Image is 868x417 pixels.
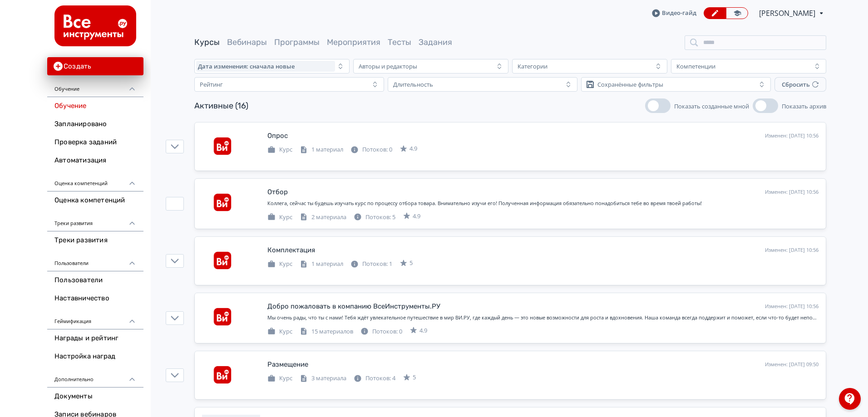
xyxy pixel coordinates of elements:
span: 5 [409,259,413,268]
div: Треки развития [47,210,143,231]
div: Курс [267,260,292,269]
div: Геймификация [47,308,143,329]
div: Пользователи [47,250,143,271]
a: Оценка компетенций [47,191,143,210]
div: Добро пожаловать в компанию ВсеИнструменты.РУ [267,301,440,312]
div: Опрос [267,131,288,141]
div: Активные (16) [194,100,248,112]
span: Показать созданные мной [674,102,749,110]
button: Создать [47,57,143,75]
a: Мероприятия [327,37,380,47]
div: 1 материал [300,260,343,269]
button: Дата изменения: сначала новые [194,59,350,74]
div: Мы очень рады, что ты с нами! Тебя ждёт увлекательное путешествие в мир ВИ.РУ, где каждый день — ... [267,314,819,322]
a: Переключиться в режим ученика [726,7,748,19]
a: Тесты [388,37,411,47]
button: Сохранённые фильтры [581,77,771,92]
div: Курс [267,327,292,336]
div: Рейтинг [200,81,223,88]
a: Автоматизация [47,152,143,170]
div: Категории [518,63,547,70]
div: Дополнительно [47,366,143,388]
a: Задания [419,37,452,47]
span: Илья Трухачев [759,8,817,19]
button: Категории [512,59,667,74]
button: Рейтинг [194,77,384,92]
img: https://files.teachbase.ru/system/account/58008/logo/medium-5ae35628acea0f91897e3bd663f220f6.png [54,5,136,46]
a: Пользователи [47,271,143,289]
a: Программы [274,37,320,47]
span: 4.9 [413,212,420,221]
span: 4.9 [419,326,427,335]
div: Потоков: 5 [354,213,395,222]
button: Авторы и редакторы [353,59,508,74]
a: Вебинары [227,37,267,47]
a: Запланировано [47,115,143,133]
div: Размещение [267,359,308,370]
a: Наставничество [47,289,143,308]
a: Курсы [194,37,220,47]
div: Курс [267,213,292,222]
div: Обучение [47,75,143,97]
a: Видео-гайд [652,9,696,18]
div: Изменен: [DATE] 10:56 [765,132,819,140]
div: Длительность [393,81,433,88]
div: Потоков: 4 [354,374,395,383]
a: Обучение [47,97,143,115]
a: Настройка наград [47,348,143,366]
div: Изменен: [DATE] 10:56 [765,246,819,254]
div: Компетенции [676,63,715,70]
div: Изменен: [DATE] 10:56 [765,188,819,196]
div: 15 материалов [300,327,353,336]
span: 5 [413,373,416,382]
a: Документы [47,388,143,406]
button: Длительность [388,77,577,92]
div: Курс [267,374,292,383]
a: Награды и рейтинг [47,329,143,348]
div: Изменен: [DATE] 10:56 [765,303,819,310]
span: Дата изменения: сначала новые [198,63,295,70]
div: Изменен: [DATE] 09:50 [765,361,819,368]
div: Потоков: 0 [350,145,392,154]
div: Отбор [267,187,288,197]
div: Потоков: 0 [360,327,402,336]
a: Проверка заданий [47,133,143,152]
div: Коллега, сейчас ты будешь изучать курс по процессу отбора товара. Внимательно изучи его! Полученн... [267,200,819,207]
span: 4.9 [409,144,417,153]
div: 2 материала [300,213,346,222]
div: Потоков: 1 [350,260,392,269]
div: 3 материала [300,374,346,383]
button: Компетенции [671,59,826,74]
a: Треки развития [47,231,143,250]
div: 1 материал [300,145,343,154]
div: Курс [267,145,292,154]
span: Показать архив [782,102,826,110]
div: Оценка компетенций [47,170,143,191]
div: Комплектация [267,245,315,255]
div: Сохранённые фильтры [597,81,663,88]
button: Сбросить [774,77,826,92]
div: Авторы и редакторы [359,63,417,70]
